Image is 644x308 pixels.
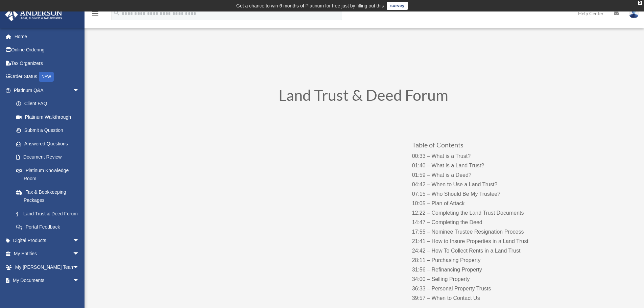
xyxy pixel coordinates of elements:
[236,2,384,10] div: Get a chance to win 6 months of Platinum for free just by filling out this
[5,247,90,261] a: My Entitiesarrow_drop_down
[113,9,120,17] i: search
[73,260,86,274] span: arrow_drop_down
[5,70,90,84] a: Order StatusNEW
[39,72,54,82] div: NEW
[387,2,408,10] a: survey
[638,1,642,5] div: close
[73,247,86,261] span: arrow_drop_down
[412,141,546,151] h3: Table of Contents
[91,9,99,18] i: menu
[9,164,90,185] a: Platinum Knowledge Room
[5,84,90,97] a: Platinum Q&Aarrow_drop_down
[9,124,90,137] a: Submit a Question
[3,8,64,21] img: Anderson Advisors Platinum Portal
[9,137,90,150] a: Answered Questions
[73,274,86,288] span: arrow_drop_down
[5,260,90,274] a: My [PERSON_NAME] Teamarrow_drop_down
[5,274,90,287] a: My Documentsarrow_drop_down
[5,43,90,57] a: Online Ordering
[9,220,90,234] a: Portal Feedback
[91,12,99,18] a: menu
[9,110,90,124] a: Platinum Walkthrough
[73,84,86,97] span: arrow_drop_down
[5,30,90,43] a: Home
[5,234,90,247] a: Digital Productsarrow_drop_down
[9,185,90,207] a: Tax & Bookkeeping Packages
[412,151,546,303] p: 00:33 – What is a Trust? 01:40 – What is a Land Trust? 01:59 – What is a Deed? 04:42 – When to Us...
[629,8,639,18] img: User Pic
[5,56,90,70] a: Tax Organizers
[73,234,86,247] span: arrow_drop_down
[9,97,90,111] a: Client FAQ
[181,88,546,106] h1: Land Trust & Deed Forum
[9,150,90,164] a: Document Review
[9,207,86,220] a: Land Trust & Deed Forum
